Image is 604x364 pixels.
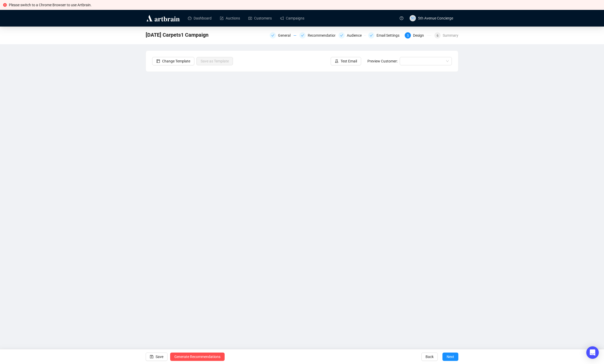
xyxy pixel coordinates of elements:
[308,32,341,39] div: Recommendations
[196,57,233,65] button: Save as Template
[146,14,181,22] img: logo
[405,32,431,39] div: 5Design
[188,11,212,25] a: Dashboard
[146,353,168,361] button: Save
[347,32,365,39] div: Audience
[400,16,403,20] span: question-circle
[368,32,402,39] div: Email Settings
[156,59,160,63] span: layout
[278,32,294,39] div: General
[442,353,458,361] button: Next
[437,34,439,37] span: 6
[413,32,427,39] div: Design
[174,349,220,364] span: Generate Recommendations
[397,10,406,26] a: question-circle
[3,3,7,7] span: close-circle
[280,11,304,25] a: Campaigns
[270,32,296,39] div: General
[426,349,434,364] span: Back
[411,16,415,21] span: 5C
[418,16,453,20] span: 5th Avenue Concierge
[370,34,373,37] span: check
[152,57,194,65] button: Change Template
[443,32,458,39] div: Summary
[586,346,599,359] div: Open Intercom Messenger
[407,34,409,37] span: 5
[299,32,335,39] div: Recommendations
[341,58,357,64] span: Test Email
[377,32,403,39] div: Email Settings
[301,34,304,37] span: check
[340,34,343,37] span: check
[146,31,208,39] span: Sept25 Carpets1 Campaign
[421,353,438,361] button: Back
[338,32,365,39] div: Audience
[447,349,454,364] span: Next
[220,11,240,25] a: Auctions
[162,58,190,64] span: Change Template
[367,59,398,63] span: Preview Customer:
[271,34,274,37] span: check
[248,11,272,25] a: Customers
[170,353,225,361] button: Generate Recommendations
[156,349,163,364] span: Save
[331,57,361,65] button: Test Email
[9,2,601,8] div: Please switch to a Chrome Browser to use Artbrain.
[335,59,338,63] span: experiment
[434,32,458,39] div: 6Summary
[150,355,153,359] span: save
